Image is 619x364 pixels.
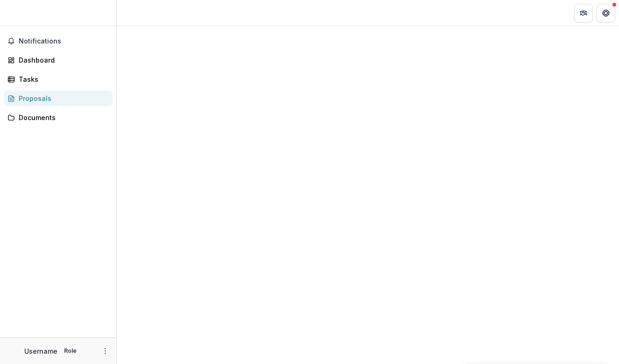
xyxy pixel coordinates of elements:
p: Role [61,347,79,355]
a: Documents [4,110,113,125]
button: More [100,345,111,357]
div: Documents [19,113,105,122]
div: Dashboard [19,55,105,65]
a: Proposals [4,91,113,106]
button: Partners [574,4,593,22]
p: Username [24,346,58,356]
a: Dashboard [4,52,113,68]
span: Notifications [19,37,109,45]
a: Tasks [4,71,113,87]
button: Notifications [4,34,113,49]
div: Tasks [19,74,105,84]
button: Get Help [597,4,615,22]
div: Proposals [19,93,105,103]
